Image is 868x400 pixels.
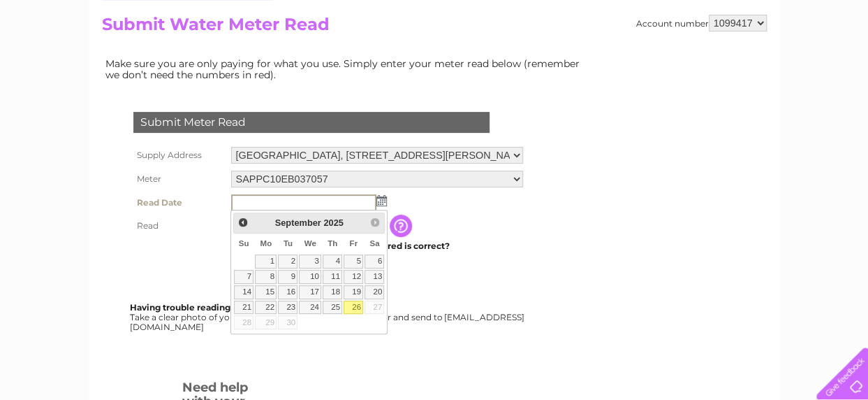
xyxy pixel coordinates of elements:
a: 5 [344,255,363,269]
a: 18 [323,285,342,299]
span: 2025 [323,217,343,228]
img: ... [376,195,387,206]
a: 6 [365,255,384,269]
span: Tuesday [284,239,293,248]
span: Monday [260,239,272,248]
a: 15 [255,285,277,299]
th: Supply Address [130,143,228,167]
a: Contact [775,59,809,70]
a: 22 [255,301,277,315]
a: 14 [234,285,253,299]
img: logo.png [31,36,102,79]
th: Read Date [130,191,228,215]
a: 17 [299,285,321,299]
b: Having trouble reading your meter? [130,302,286,313]
th: Meter [130,167,228,191]
span: September [275,217,321,228]
a: 0333 014 3131 [605,7,701,24]
a: 11 [323,270,342,284]
a: Log out [822,59,855,70]
a: 20 [365,285,384,299]
a: 25 [323,301,342,315]
a: 2 [278,255,297,269]
div: Submit Meter Read [133,112,490,133]
span: Wednesday [304,239,316,248]
a: 24 [299,301,321,315]
input: Information [390,215,415,237]
h2: Submit Water Meter Read [102,15,767,41]
span: Sunday [239,239,249,248]
a: 10 [299,270,321,284]
span: Thursday [328,239,337,248]
span: Prev [237,217,249,228]
a: Prev [235,215,251,231]
a: 23 [278,301,297,315]
a: Telecoms [696,59,738,70]
a: 8 [255,270,277,284]
a: 4 [323,255,342,269]
a: 7 [234,270,253,284]
span: Friday [349,239,358,248]
a: 16 [278,285,297,299]
th: Read [130,215,228,237]
a: 9 [278,270,297,284]
div: Account number [636,15,767,31]
span: Saturday [369,239,379,248]
td: Are you sure the read you have entered is correct? [228,237,527,255]
a: 13 [365,270,384,284]
a: 12 [344,270,363,284]
a: Energy [657,59,688,70]
a: 26 [344,301,363,315]
td: Make sure you are only paying for what you use. Simply enter your meter read below (remember we d... [102,55,591,84]
a: Blog [746,59,767,70]
a: 1 [255,255,277,269]
a: Water [622,59,649,70]
a: 3 [299,255,321,269]
div: Clear Business is a trading name of Verastar Limited (registered in [GEOGRAPHIC_DATA] No. 3667643... [105,8,765,68]
div: Take a clear photo of your readings, tell us which supply it's for and send to [EMAIL_ADDRESS][DO... [130,303,527,331]
a: 21 [234,301,253,315]
a: 19 [344,285,363,299]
